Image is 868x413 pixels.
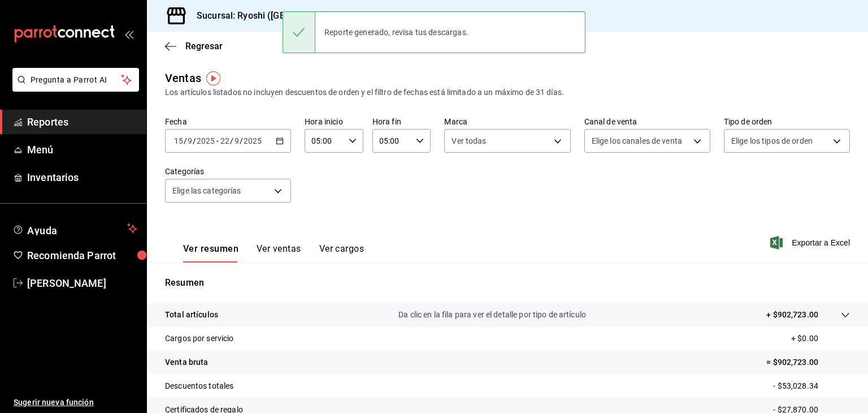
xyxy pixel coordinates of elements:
div: Los artículos listados no incluyen descuentos de orden y el filtro de fechas está limitado a un m... [165,87,850,98]
input: ---- [243,136,262,145]
span: Reportes [27,114,137,130]
p: - $53,028.34 [773,380,850,392]
input: ---- [196,136,215,145]
span: Elige los tipos de orden [731,135,813,147]
label: Hora fin [372,118,431,126]
input: -- [234,136,240,145]
span: / [193,136,196,145]
label: Canal de venta [584,118,710,126]
p: Descuentos totales [165,380,233,392]
label: Marca [444,118,570,126]
div: navigation tabs [183,243,364,263]
button: Regresar [165,41,223,51]
p: Resumen [165,276,850,290]
span: Pregunta a Parrot AI [31,74,121,86]
button: open_drawer_menu [124,29,133,38]
button: Ver resumen [183,243,238,263]
span: / [184,136,187,145]
p: Da clic en la fila para ver el detalle por tipo de artículo [398,309,586,321]
span: Ayuda [27,222,123,235]
p: Cargos por servicio [165,333,234,345]
label: Categorías [165,167,291,175]
span: Recomienda Parrot [27,248,137,263]
span: [PERSON_NAME] [27,276,137,291]
span: Ver todas [452,135,486,147]
button: Ver cargos [319,243,364,263]
button: Pregunta a Parrot AI [12,68,139,92]
span: Regresar [185,41,223,51]
img: Tooltip marker [206,71,220,85]
input: -- [220,136,230,145]
div: Reporte generado, revisa tus descargas. [315,20,478,45]
a: Pregunta a Parrot AI [8,82,139,94]
span: Elige las categorías [172,185,241,196]
input: -- [187,136,193,145]
p: + $902,723.00 [766,309,818,321]
span: Sugerir nueva función [14,397,137,408]
p: Total artículos [165,309,218,321]
button: Exportar a Excel [772,236,850,249]
button: Ver ventas [257,243,301,263]
span: Inventarios [27,170,137,185]
span: / [230,136,233,145]
label: Hora inicio [305,118,363,126]
span: - [216,136,219,145]
span: / [240,136,243,145]
label: Fecha [165,118,291,126]
div: Ventas [165,70,201,87]
input: -- [173,136,184,145]
p: + $0.00 [791,333,850,345]
p: Venta bruta [165,356,208,368]
h3: Sucursal: Ryoshi ([GEOGRAPHIC_DATA]) [188,9,363,23]
p: = $902,723.00 [766,356,850,368]
span: Menú [27,142,137,157]
label: Tipo de orden [724,118,850,126]
span: Elige los canales de venta [592,135,682,147]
